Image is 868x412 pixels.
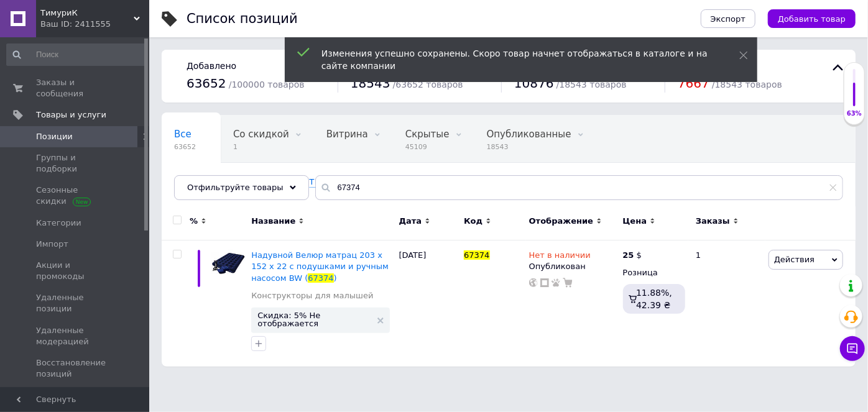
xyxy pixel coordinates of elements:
[211,250,245,277] img: Надувной Велюр матрац 203 x 152 x 22 с подушками и ручным насосом BW (67374)
[405,129,450,140] span: Скрытые
[36,152,115,175] span: Группы и подборки
[529,216,593,227] span: Отображение
[229,80,305,89] span: / 100000 товаров
[251,216,295,227] span: Название
[187,76,226,91] span: 63652
[40,19,149,30] div: Ваш ID: 2411555
[696,216,730,227] span: Заказы
[623,267,685,278] div: Розница
[701,9,755,28] button: Экспорт
[257,311,371,327] span: Скидка: 5% Не отображается
[36,185,115,207] span: Сезонные скидки
[36,77,115,99] span: Заказы и сообщения
[36,217,81,229] span: Категории
[529,261,617,272] div: Опубликован
[36,260,115,282] span: Акции и промокоды
[321,47,708,72] div: Изменения успешно сохранены. Скоро товар начнет отображаться в каталоге и на сайте компании
[844,109,864,118] div: 63%
[233,142,289,152] span: 1
[464,250,489,260] span: 67374
[529,250,591,263] span: Нет в наличии
[233,129,289,140] span: Со скидкой
[396,240,461,367] div: [DATE]
[36,131,73,142] span: Позиции
[36,239,68,250] span: Импорт
[636,288,672,310] span: 11.88%, 42.39 ₴
[187,12,298,25] div: Список позиций
[174,129,192,140] span: Все
[308,273,333,283] span: 67374
[251,250,389,282] span: Надувной Велюр матрац 203 x 152 x 22 с подушками и ручным насосом BW (
[405,142,450,152] span: 45109
[840,336,865,361] button: Чат с покупателем
[36,292,115,314] span: Удаленные позиции
[6,43,147,66] input: Поиск
[768,9,856,28] button: Добавить товар
[251,250,389,282] a: Надувной Велюр матрац 203 x 152 x 22 с подушками и ручным насосом BW (67374)
[36,325,115,347] span: Удаленные модерацией
[40,7,134,19] span: ТимуриК
[36,109,106,121] span: Товары и услуги
[778,14,846,24] span: Добавить товар
[623,250,642,261] div: $
[315,175,843,200] input: Поиск по названию позиции, артикулу и поисковым запросам
[774,255,815,264] span: Действия
[487,129,571,140] span: Опубликованные
[251,290,373,301] a: Конструкторы для малышей
[711,14,746,24] span: Экспорт
[190,216,198,227] span: %
[187,183,284,192] span: Отфильтруйте товары
[334,273,337,283] span: )
[174,176,261,187] span: Отфильтровано...
[36,357,115,380] span: Восстановление позиций
[487,142,571,152] span: 18543
[623,250,634,260] b: 25
[688,240,765,367] div: 1
[187,61,236,71] span: Добавлено
[326,129,368,140] span: Витрина
[623,216,647,227] span: Цена
[464,216,482,227] span: Код
[399,216,422,227] span: Дата
[174,142,196,152] span: 63652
